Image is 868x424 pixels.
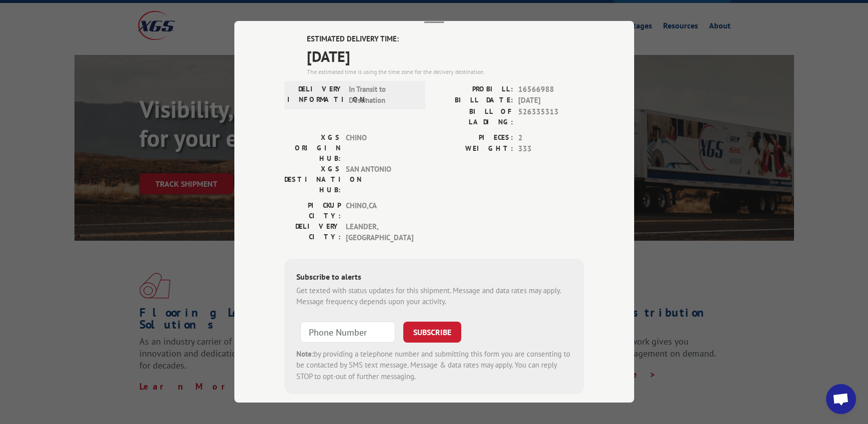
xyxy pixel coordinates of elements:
[518,132,584,144] span: 2
[518,144,584,155] span: 333
[287,84,344,106] label: DELIVERY INFORMATION:
[284,200,341,221] label: PICKUP CITY:
[296,271,572,285] div: Subscribe to alerts
[346,164,413,195] span: SAN ANTONIO
[403,322,461,343] button: SUBSCRIBE
[518,106,584,127] span: 526335313
[434,84,513,95] label: PROBILL:
[518,95,584,107] span: [DATE]
[434,106,513,127] label: BILL OF LADING:
[434,132,513,144] label: PIECES:
[518,84,584,95] span: 16566988
[434,144,513,155] label: WEIGHT:
[826,384,856,414] a: Open chat
[434,95,513,107] label: BILL DATE:
[349,84,416,106] span: In Transit to Destination
[284,164,341,195] label: XGS DESTINATION HUB:
[284,132,341,164] label: XGS ORIGIN HUB:
[307,67,584,76] div: The estimated time is using the time zone for the delivery destination.
[296,349,314,359] strong: Note:
[296,285,572,308] div: Get texted with status updates for this shipment. Message and data rates may apply. Message frequ...
[346,221,413,244] span: LEANDER , [GEOGRAPHIC_DATA]
[307,45,584,67] span: [DATE]
[346,200,413,221] span: CHINO , CA
[307,34,584,45] label: ESTIMATED DELIVERY TIME:
[346,132,413,164] span: CHINO
[284,221,341,244] label: DELIVERY CITY:
[296,349,572,383] div: by providing a telephone number and submitting this form you are consenting to be contacted by SM...
[300,322,395,343] input: Phone Number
